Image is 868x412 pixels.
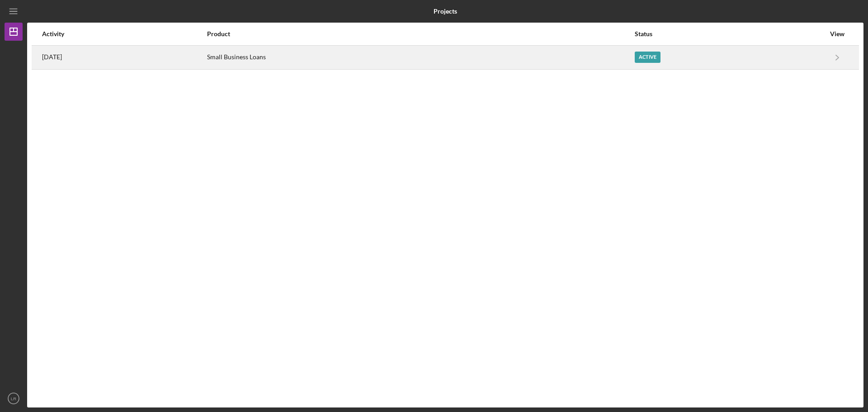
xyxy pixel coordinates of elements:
[207,30,634,38] div: Product
[207,46,634,69] div: Small Business Loans
[5,389,23,407] button: LR
[635,52,660,63] div: Active
[635,30,825,38] div: Status
[434,8,457,15] b: Projects
[42,30,206,38] div: Activity
[42,53,62,61] time: 2025-07-24 01:24
[11,396,16,401] text: LR
[826,30,849,38] div: View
